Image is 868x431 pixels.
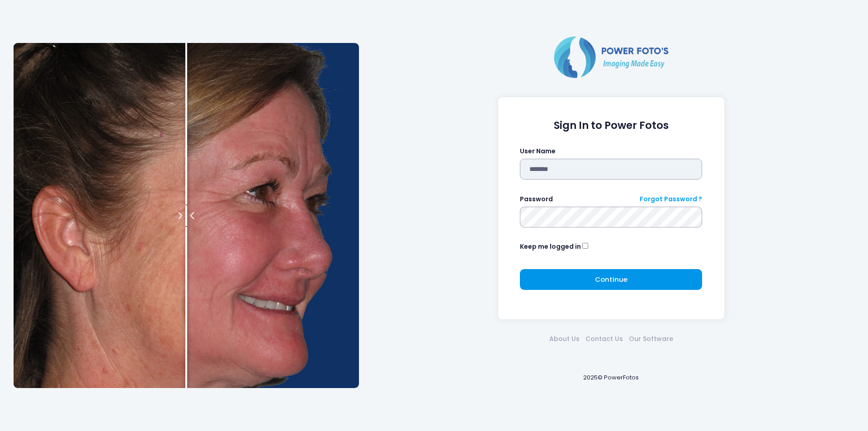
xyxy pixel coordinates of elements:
a: Contact Us [582,334,626,344]
span: Continue [595,275,627,284]
div: 2025© PowerFotos [368,358,854,397]
img: Logo [550,34,672,80]
button: Continue [520,269,702,290]
label: Password [520,194,553,204]
h1: Sign In to Power Fotos [520,119,702,132]
a: About Us [546,334,582,344]
a: Our Software [626,334,676,344]
label: Keep me logged in [520,242,581,251]
a: Forgot Password ? [640,194,702,204]
label: User Name [520,147,556,156]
